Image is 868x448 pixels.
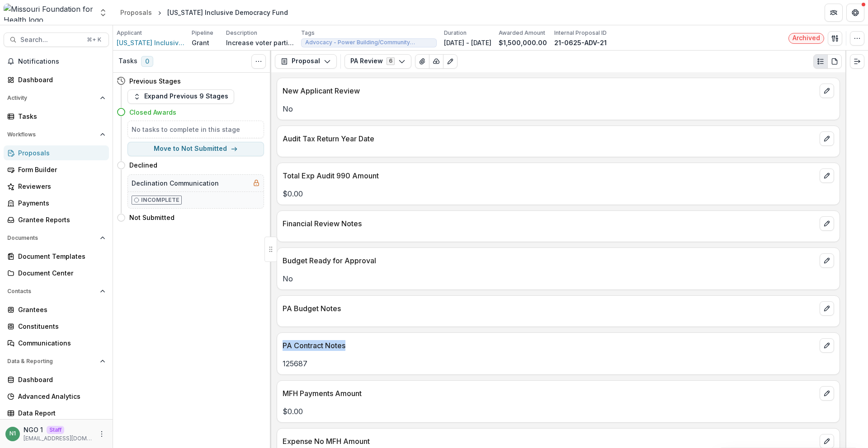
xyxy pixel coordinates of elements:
a: Reviewers [4,179,109,194]
div: Reviewers [18,182,102,191]
button: Move to Not Submitted [127,142,264,156]
a: Data Report [4,406,109,420]
div: ⌘ + K [85,35,103,45]
a: Communications [4,336,109,350]
h4: Previous Stages [129,76,181,86]
p: $1,500,000.00 [499,38,547,47]
p: New Applicant Review [283,85,816,96]
h5: Declination Communication [132,178,219,188]
img: Missouri Foundation for Health logo [4,4,93,22]
button: Expand right [850,54,864,69]
nav: breadcrumb [117,6,292,19]
a: Payments [4,196,109,210]
button: PA Review6 [344,54,411,69]
button: Open Contacts [4,284,109,299]
button: edit [820,168,834,183]
a: Tasks [4,109,109,124]
button: edit [820,84,834,98]
span: Archived [793,34,820,42]
div: Grantee Reports [18,215,102,224]
a: Proposals [117,6,156,19]
button: Partners [825,4,843,22]
div: Dashboard [18,375,102,384]
p: MFH Payments Amount [283,388,816,399]
a: Dashboard [4,372,109,387]
p: Tags [301,29,315,37]
button: edit [820,386,834,401]
p: $0.00 [283,188,834,199]
span: Activity [7,95,96,101]
div: [US_STATE] Inclusive Democracy Fund [167,8,288,17]
div: Dashboard [18,75,102,84]
p: Budget Ready for Approval [283,255,816,266]
a: Advanced Analytics [4,389,109,404]
button: Edit as form [443,54,458,69]
p: PA Budget Notes [283,303,816,314]
button: Open Workflows [4,127,109,142]
p: Increase voter participation among traditionally disenfranchised voices in [US_STATE] by granting... [226,38,294,47]
p: Total Exp Audit 990 Amount [283,170,816,181]
button: edit [820,301,834,316]
p: 21-0625-ADV-21 [554,38,607,47]
p: [DATE] - [DATE] [444,38,491,47]
div: Proposals [18,148,102,158]
p: Duration [444,29,467,37]
button: edit [820,216,834,231]
p: Audit Tax Return Year Date [283,133,816,144]
button: Open Data & Reporting [4,354,109,369]
h4: Closed Awards [129,107,176,117]
span: Data & Reporting [7,358,96,364]
button: Plaintext view [813,54,828,69]
p: Staff [47,426,64,434]
p: Expense No MFH Amount [283,436,816,447]
p: Grant [192,38,209,47]
h4: Declined [129,160,157,170]
h4: Not Submitted [129,213,175,222]
button: PDF view [827,54,842,69]
a: Dashboard [4,72,109,87]
p: NGO 1 [24,425,43,434]
button: Open Activity [4,91,109,105]
button: Search... [4,33,109,47]
div: Document Center [18,268,102,278]
div: Constituents [18,322,102,331]
a: Grantee Reports [4,212,109,227]
button: Proposal [275,54,337,69]
p: Financial Review Notes [283,218,816,229]
span: Advocacy - Power Building/Community Empowerment ([DATE]-[DATE]) [305,39,433,46]
h3: Tasks [118,57,137,65]
p: PA Contract Notes [283,340,816,351]
p: Pipeline [192,29,213,37]
div: NGO 1 [9,431,16,437]
div: Advanced Analytics [18,392,102,401]
button: Get Help [846,4,864,22]
button: Open entity switcher [97,4,109,22]
div: Proposals [120,8,152,17]
a: Document Center [4,266,109,280]
p: $0.00 [283,406,834,417]
p: Awarded Amount [499,29,545,37]
span: Documents [7,235,96,241]
span: Workflows [7,131,96,138]
a: Document Templates [4,249,109,264]
button: Toggle View Cancelled Tasks [251,54,266,69]
button: Notifications [4,54,109,69]
p: 125687 [283,358,834,369]
div: Data Report [18,408,102,418]
span: Contacts [7,288,96,294]
button: More [96,429,107,439]
button: edit [820,338,834,353]
button: edit [820,253,834,268]
div: Grantees [18,305,102,314]
p: Internal Proposal ID [554,29,607,37]
span: 0 [141,56,153,67]
p: [EMAIL_ADDRESS][DOMAIN_NAME] [24,434,93,443]
div: Communications [18,338,102,348]
p: No [283,273,834,284]
p: Description [226,29,257,37]
a: [US_STATE] Inclusive Democracy Fund [117,38,184,47]
div: Tasks [18,112,102,121]
span: Notifications [18,58,105,65]
a: Proposals [4,145,109,160]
